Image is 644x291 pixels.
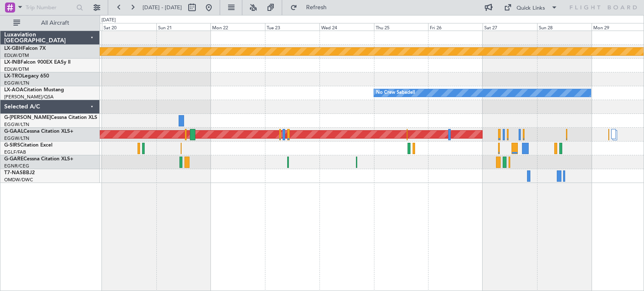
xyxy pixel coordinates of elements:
[4,170,35,175] a: T7-NASBBJ2
[4,80,29,86] a: EGGW/LTN
[4,143,20,148] span: G-SIRS
[376,87,415,99] div: No Crew Sabadell
[4,66,29,72] a: EDLW/DTM
[483,23,537,31] div: Sat 27
[4,170,23,175] span: T7-NAS
[143,4,182,11] span: [DATE] - [DATE]
[4,129,23,134] span: G-GAAL
[4,94,54,100] a: [PERSON_NAME]/QSA
[4,74,49,79] a: LX-TROLegacy 650
[4,135,29,142] a: EGGW/LTN
[4,115,51,120] span: G-[PERSON_NAME]
[4,46,46,51] a: LX-GBHFalcon 7X
[299,5,334,10] span: Refresh
[4,129,73,134] a: G-GAALCessna Citation XLS+
[22,20,88,26] span: All Aircraft
[500,1,562,14] button: Quick Links
[4,46,23,51] span: LX-GBH
[4,157,23,162] span: G-GARE
[4,143,52,148] a: G-SIRSCitation Excel
[156,23,211,31] div: Sun 21
[4,163,29,169] a: EGNR/CEG
[374,23,428,31] div: Thu 25
[4,60,70,65] a: LX-INBFalcon 900EX EASy II
[4,157,73,162] a: G-GARECessna Citation XLS+
[4,74,22,79] span: LX-TRO
[9,16,91,30] button: All Aircraft
[101,17,116,24] div: [DATE]
[537,23,592,31] div: Sun 28
[428,23,483,31] div: Fri 26
[4,52,29,59] a: EDLW/DTM
[286,1,337,14] button: Refresh
[517,4,545,13] div: Quick Links
[210,23,265,31] div: Mon 22
[4,88,64,93] a: LX-AOACitation Mustang
[4,88,23,93] span: LX-AOA
[4,149,26,155] a: EGLF/FAB
[4,177,33,183] a: OMDW/DWC
[319,23,374,31] div: Wed 24
[4,121,29,128] a: EGGW/LTN
[26,1,74,14] input: Trip Number
[4,115,97,120] a: G-[PERSON_NAME]Cessna Citation XLS
[102,23,156,31] div: Sat 20
[4,60,21,65] span: LX-INB
[265,23,319,31] div: Tue 23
